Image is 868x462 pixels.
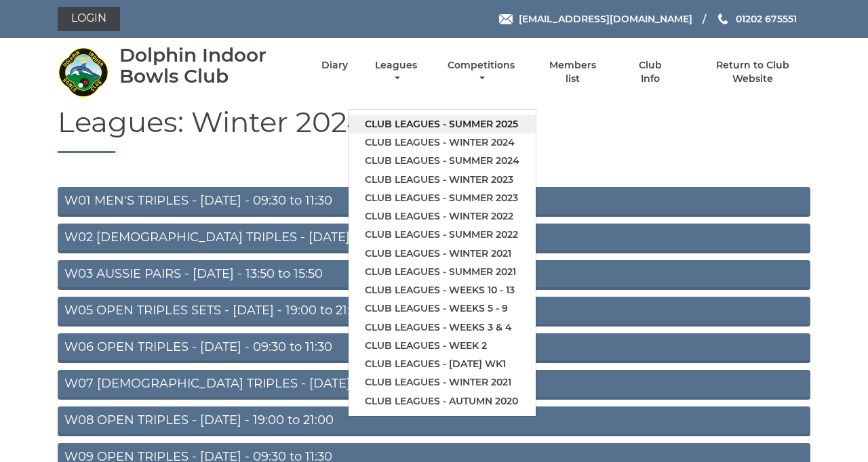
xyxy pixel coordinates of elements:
[58,333,810,363] a: W06 OPEN TRIPLES - [DATE] - 09:30 to 11:30
[348,109,536,417] ul: Leagues
[58,406,810,436] a: W08 OPEN TRIPLES - [DATE] - 19:00 to 21:00
[519,13,692,25] span: [EMAIL_ADDRESS][DOMAIN_NAME]
[349,337,536,355] a: Club leagues - Week 2
[349,133,536,152] a: Club leagues - Winter 2024
[349,299,536,318] a: Club leagues - Weeks 5 - 9
[499,14,513,24] img: Email
[736,13,797,25] span: 01202 675551
[542,59,604,85] a: Members list
[349,189,536,207] a: Club leagues - Summer 2023
[349,171,536,189] a: Club leagues - Winter 2023
[58,260,810,290] a: W03 AUSSIE PAIRS - [DATE] - 13:50 to 15:50
[372,59,420,85] a: Leagues
[349,226,536,244] a: Club leagues - Summer 2022
[58,106,810,153] h1: Leagues: Winter 2024
[349,115,536,133] a: Club leagues - Summer 2025
[349,245,536,263] a: Club leagues - Winter 2021
[444,59,518,85] a: Competitions
[349,355,536,373] a: Club leagues - [DATE] wk1
[349,392,536,411] a: Club leagues - Autumn 2020
[349,207,536,226] a: Club leagues - Winter 2022
[58,370,810,400] a: W07 [DEMOGRAPHIC_DATA] TRIPLES - [DATE] - 13:50 to 15:50
[119,45,298,87] div: Dolphin Indoor Bowls Club
[718,14,728,24] img: Phone us
[349,152,536,170] a: Club leagues - Summer 2024
[349,263,536,281] a: Club leagues - Summer 2021
[696,59,810,85] a: Return to Club Website
[321,59,348,72] a: Diary
[628,59,672,85] a: Club Info
[58,47,108,98] img: Dolphin Indoor Bowls Club
[58,7,120,31] a: Login
[349,318,536,337] a: Club leagues - Weeks 3 & 4
[58,187,810,217] a: W01 MEN'S TRIPLES - [DATE] - 09:30 to 11:30
[58,224,810,253] a: W02 [DEMOGRAPHIC_DATA] TRIPLES - [DATE] - 11:40 to 13:40
[58,297,810,327] a: W05 OPEN TRIPLES SETS - [DATE] - 19:00 to 21:00
[499,12,692,26] a: Email [EMAIL_ADDRESS][DOMAIN_NAME]
[349,281,536,299] a: Club leagues - Weeks 10 - 13
[716,12,797,26] a: Phone us 01202 675551
[349,373,536,392] a: Club leagues - Winter 2021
